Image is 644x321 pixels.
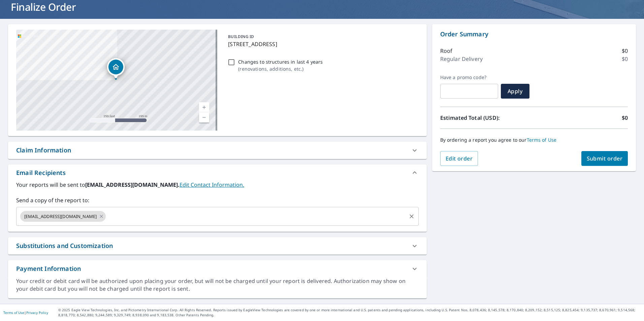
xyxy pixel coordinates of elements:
[8,142,427,159] div: Claim Information
[527,137,557,143] a: Terms of Use
[622,55,628,63] p: $0
[58,308,641,318] p: © 2025 Eagle View Technologies, Inc. and Pictometry International Corp. All Rights Reserved. Repo...
[8,165,427,181] div: Email Recipients
[622,47,628,55] p: $0
[26,310,48,315] a: Privacy Policy
[238,65,323,72] p: ( renovations, additions, etc. )
[180,181,244,188] a: EditContactInfo
[8,260,427,277] div: Payment Information
[16,264,81,273] div: Payment Information
[506,87,524,95] span: Apply
[16,168,66,177] div: Email Recipients
[16,277,419,293] div: Your credit or debit card will be authorized upon placing your order, but will not be charged unt...
[446,155,473,162] span: Edit order
[228,40,416,48] p: [STREET_ADDRESS]
[440,151,478,166] button: Edit order
[16,146,71,155] div: Claim Information
[107,58,125,79] div: Dropped pin, building 1, Residential property, 3501 33rd St N Saint Petersburg, FL 33713
[3,310,24,315] a: Terms of Use
[440,47,453,55] p: Roof
[20,213,101,220] span: [EMAIL_ADDRESS][DOMAIN_NAME]
[622,114,628,122] p: $0
[501,84,529,99] button: Apply
[16,241,113,250] div: Substitutions and Customization
[238,58,323,65] p: Changes to structures in last 4 years
[20,211,106,222] div: [EMAIL_ADDRESS][DOMAIN_NAME]
[407,212,416,221] button: Clear
[199,102,209,112] a: Current Level 17, Zoom In
[440,137,628,143] p: By ordering a report you agree to our
[199,112,209,122] a: Current Level 17, Zoom Out
[440,114,534,122] p: Estimated Total (USD):
[16,181,419,189] label: Your reports will be sent to
[16,196,419,204] label: Send a copy of the report to:
[587,155,623,162] span: Submit order
[581,151,628,166] button: Submit order
[8,237,427,254] div: Substitutions and Customization
[3,311,48,315] p: |
[228,34,254,39] p: BUILDING ID
[440,74,498,80] label: Have a promo code?
[85,181,180,188] b: [EMAIL_ADDRESS][DOMAIN_NAME].
[440,55,483,63] p: Regular Delivery
[440,30,628,39] p: Order Summary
